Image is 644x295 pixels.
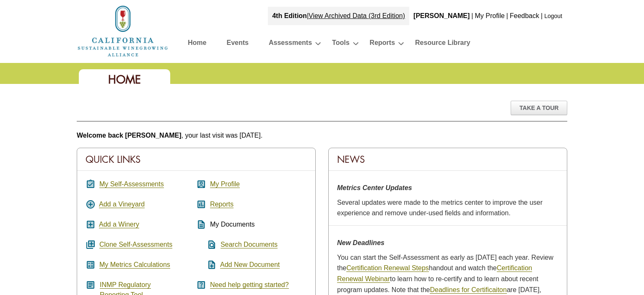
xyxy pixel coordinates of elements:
[99,261,170,269] a: My Metrics Calculations
[210,201,234,208] a: Reports
[415,37,470,52] a: Resource Library
[196,240,217,250] i: find_in_page
[196,219,206,230] i: description
[510,12,539,19] a: Feedback
[210,221,255,228] span: My Documents
[337,264,532,283] a: Certification Renewal Webinar
[99,241,172,248] a: Clone Self-Assessments
[413,12,470,19] b: [PERSON_NAME]
[99,180,164,188] a: My Self-Assessments
[540,7,543,25] div: |
[346,264,429,272] a: Certification Renewal Steps
[221,241,278,248] a: Search Documents
[77,27,169,34] a: Home
[329,148,567,171] div: News
[77,130,567,141] p: , your last visit was [DATE].
[269,37,312,52] a: Assessments
[196,260,217,270] i: note_add
[86,179,96,189] i: assignment_turned_in
[210,180,240,188] a: My Profile
[332,37,349,52] a: Tools
[86,240,96,250] i: queue
[272,12,307,19] strong: 4th Edition
[99,201,145,208] a: Add a Vineyard
[196,199,206,209] i: assessment
[337,239,384,246] strong: New Deadlines
[77,148,315,171] div: Quick Links
[86,199,96,209] i: add_circle
[511,101,567,115] div: Take A Tour
[196,280,206,290] i: help_center
[108,72,141,87] span: Home
[196,179,206,189] i: account_box
[470,7,474,25] div: |
[475,12,504,19] a: My Profile
[99,221,139,228] a: Add a Winery
[506,7,509,25] div: |
[220,261,280,269] a: Add New Document
[77,4,169,58] img: logo_cswa2x.png
[77,132,182,139] b: Welcome back [PERSON_NAME]
[337,184,412,191] strong: Metrics Center Updates
[268,7,409,25] div: |
[86,260,96,270] i: calculate
[337,199,543,217] span: Several updates were made to the metrics center to improve the user experience and remove under-u...
[86,219,96,230] i: add_box
[226,37,248,52] a: Events
[210,281,289,289] a: Need help getting started?
[370,37,395,52] a: Reports
[544,13,562,19] a: Logout
[309,12,405,19] a: View Archived Data (3rd Edition)
[86,280,96,290] i: article
[188,37,206,52] a: Home
[430,286,506,294] a: Deadlines for Certificaiton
